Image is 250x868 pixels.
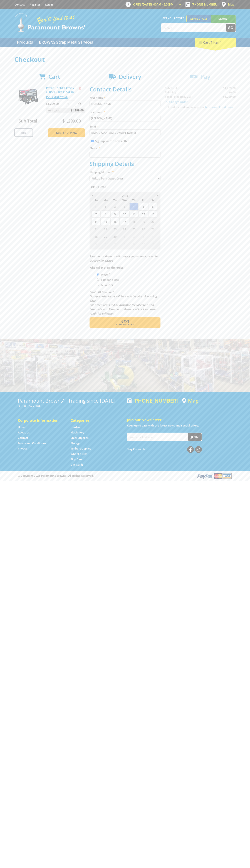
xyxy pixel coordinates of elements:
[120,319,129,324] span: Next
[18,431,30,434] a: Go to the About Us page
[148,240,157,248] span: 11
[101,198,110,203] span: Mo
[139,203,148,210] span: 5
[18,441,46,445] a: Go to the Terms and Conditions page
[110,203,120,210] span: 2
[110,198,120,203] span: Tu
[120,233,129,240] span: 1
[226,24,236,32] button: Go
[18,86,39,107] img: PETROL GENERATOR - 8.5KVA - PEG8200EBP PURE SINE WAVE
[139,210,148,218] span: 12
[90,124,160,129] label: Email
[91,203,101,210] span: 31
[14,128,33,137] a: Print
[46,108,85,113] p: Item total:
[91,218,101,225] span: 14
[139,240,148,248] span: 10
[139,233,148,240] span: 3
[110,225,120,233] span: 23
[148,203,157,210] span: 6
[48,128,85,137] a: Keep Shopping
[90,255,158,262] em: Paramount Browns will contact you when your order is ready for pickup
[197,473,232,479] img: PayPal, Mastercard, Visa accepted
[127,417,232,422] h5: Join our Newsletter
[90,317,160,328] button: Next Confirm order
[110,233,120,240] span: 30
[101,203,110,210] span: 1
[101,218,110,225] span: 15
[148,210,157,218] span: 13
[120,198,129,203] span: We
[120,218,129,225] span: 17
[129,233,138,240] span: 2
[120,240,129,248] span: 8
[119,73,141,80] span: Delivery
[127,398,178,403] div: [PHONE_NUMBER]
[18,425,26,429] a: Go to the Home page
[127,445,202,453] div: Stay Connected
[188,433,202,441] button: Join
[14,38,36,47] a: Go to the Products page
[120,210,129,218] span: 10
[90,101,160,107] input: Please enter your first name.
[211,15,236,29] a: Mount [PERSON_NAME]
[127,423,232,428] p: Keep up to date with the latest news and special offers.
[129,240,138,248] span: 9
[48,73,60,80] span: Cart
[110,218,120,225] span: 16
[91,225,101,233] span: 21
[210,40,221,44] span: (1 item)
[101,240,110,248] span: 6
[19,118,37,124] span: Sub Total
[139,218,148,225] span: 19
[91,240,101,248] span: 5
[148,198,157,203] span: Sa
[129,210,138,218] span: 11
[110,240,120,248] span: 7
[100,282,114,288] label: A Courier
[101,233,110,240] span: 29
[71,447,91,450] a: Go to the Timber Supplies page
[97,284,99,286] input: Please select who will pick up the order.
[71,418,116,423] h5: Categories
[71,436,88,440] a: Go to the Steel Supplies page
[101,210,110,218] span: 8
[45,3,53,6] a: Log in
[30,3,40,6] a: Go to the registration page
[90,110,160,114] label: Last name
[91,210,101,218] span: 7
[101,225,110,233] span: 22
[139,225,148,233] span: 26
[90,151,160,158] input: Please enter your telephone number.
[127,433,188,441] input: Your email address
[90,160,160,167] h2: Shipping Details
[161,15,186,21] span: Set your store
[97,278,99,281] input: Please select who will pick up the order.
[148,218,157,225] span: 20
[90,95,160,100] label: First name
[110,210,120,218] span: 9
[14,473,236,479] div: ® Copyright 2025 Paramount Browns'. All Rights Reserved.
[121,194,129,197] span: [DATE]
[120,225,129,233] span: 24
[129,198,138,203] span: Th
[46,102,65,106] p: $1,299.00
[90,170,160,174] label: Shipping Method
[91,233,101,240] span: 28
[186,15,211,22] a: Gepps Cross
[14,13,86,32] img: Paramount Browns'
[182,398,199,404] a: View a map of Gepps Cross location
[148,225,157,233] span: 27
[95,139,129,143] label: Sign up for the newsletter
[133,3,174,6] span: OPEN [DATE]
[18,403,123,408] p: [STREET_ADDRESS]
[14,56,236,63] h1: Checkout
[62,118,81,124] span: $1,299.00
[14,3,25,6] a: Go to the Contact page
[90,115,160,121] input: Please enter your last name.
[71,457,82,461] a: Go to the Skip Bins page
[97,273,99,276] input: Please select who will pick up the order.
[90,175,160,182] select: Please select a shipping method.
[100,271,111,278] label: Myself
[71,452,87,456] a: Go to the Wheelie Bins page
